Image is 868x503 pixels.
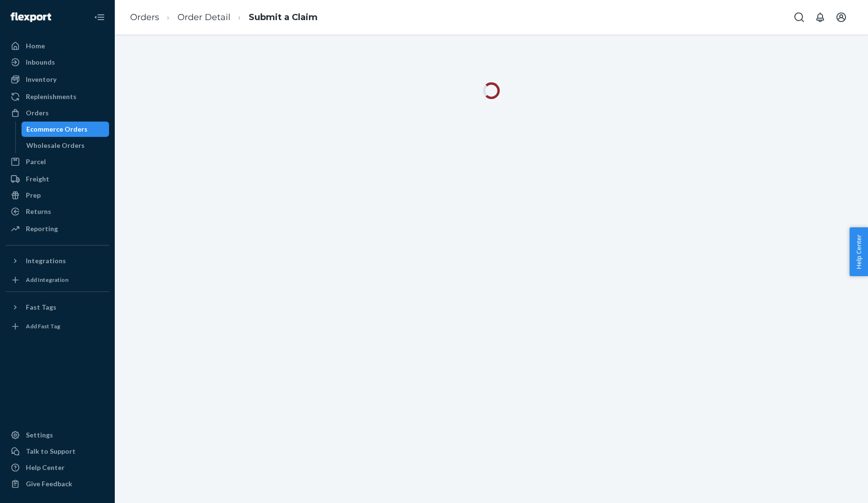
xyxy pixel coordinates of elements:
div: Replenishments [26,92,77,101]
a: Reporting [6,221,109,236]
a: Ecommerce Orders [22,122,110,137]
div: Ecommerce Orders [26,124,88,134]
a: Settings [6,427,109,443]
a: Orders [130,12,159,22]
button: Open Search Box [790,8,809,27]
div: Home [26,41,45,51]
img: Flexport logo [11,12,51,22]
a: Parcel [6,154,109,169]
div: Talk to Support [26,447,76,456]
div: Freight [26,174,49,184]
button: Talk to Support [6,444,109,459]
div: Orders [26,108,49,118]
div: Add Fast Tag [26,322,60,330]
a: Help Center [6,460,109,475]
button: Give Feedback [6,476,109,492]
div: Add Integration [26,276,68,284]
a: Prep [6,188,109,203]
div: Help Center [26,463,65,472]
a: Wholesale Orders [22,138,110,153]
a: Freight [6,171,109,187]
div: Returns [26,207,51,216]
button: Open account menu [832,8,851,27]
div: Prep [26,190,41,200]
div: Integrations [26,256,66,266]
button: Close Navigation [90,8,109,27]
button: Fast Tags [6,300,109,315]
div: Give Feedback [26,479,72,489]
a: Add Integration [6,272,109,288]
a: Order Detail [177,12,231,22]
div: Wholesale Orders [26,141,85,150]
div: Parcel [26,157,46,167]
button: Open notifications [811,8,830,27]
a: Returns [6,204,109,219]
a: Submit a Claim [249,12,318,22]
div: Inventory [26,75,56,84]
div: Reporting [26,224,58,234]
a: Inventory [6,72,109,87]
ol: breadcrumbs [122,3,325,32]
button: Integrations [6,253,109,268]
a: Replenishments [6,89,109,104]
div: Fast Tags [26,302,56,312]
a: Orders [6,105,109,121]
div: Settings [26,430,53,440]
div: Inbounds [26,57,55,67]
button: Help Center [849,227,868,276]
a: Add Fast Tag [6,319,109,334]
a: Inbounds [6,55,109,70]
a: Home [6,38,109,54]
